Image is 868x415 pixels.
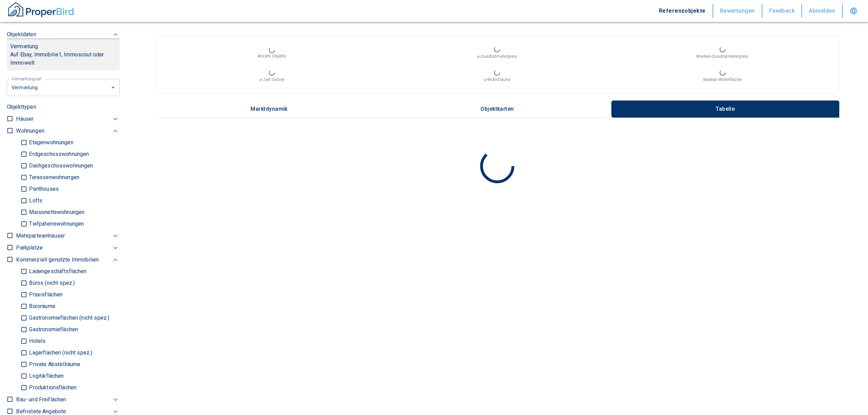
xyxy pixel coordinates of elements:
[155,101,839,118] div: wrapped label tabs example
[7,30,36,39] p: Objektdaten
[10,51,116,67] p: Auf Ebay, Immobilie1, Immoscout oder Immowelt
[27,362,80,367] p: Private Abstellräume
[257,53,287,59] p: Anzahl Objekte
[27,186,59,192] p: Penthouses
[477,53,517,59] p: ⌀-Quadratmeterpreis
[27,304,55,309] p: Büroräume
[16,244,43,252] p: Parkplätze
[259,77,284,83] p: ⌀-Zeit Online
[27,373,64,379] p: Logitikflächen
[16,254,120,266] div: Kommerziell genutzte Immobilien
[652,4,713,18] button: Referenzobjekte
[16,242,120,254] div: Parkplätze
[16,256,99,264] p: Kommerziell genutzte Immobilien
[7,1,75,18] img: ProperBird Logo and Home Button
[703,77,742,83] p: Median-Wohnfläche
[16,125,120,137] div: Wohnungen
[16,396,66,404] p: Bau- und Freiflächen
[27,140,73,145] p: Etagenwohnungen
[27,210,84,215] p: Maisonettewohnungen
[27,221,84,227] p: Tiefpaterrewohnungen
[27,175,79,180] p: Terassenwohnungen
[27,269,86,274] p: Ladengeschäftsflächen
[10,42,38,51] p: Vermietung
[27,338,45,344] p: Hotels
[16,127,44,135] p: Wohnungen
[27,385,77,390] p: Produktionsflächen
[16,232,65,240] p: Mehrparteienhäuser
[762,4,802,18] button: Feedback
[480,106,514,112] p: Objektkarten
[27,198,42,203] p: Lofts
[7,24,120,77] div: ObjektdatenVermietungAuf Ebay, Immobilie1, Immoscout oder Immowelt
[7,1,75,21] button: ProperBird Logo and Home Button
[27,315,109,321] p: Gastronomieflächen (nicht spez.)
[16,115,33,123] p: Häuser
[708,106,742,112] p: Tabelle
[27,151,89,157] p: Erdgeschosswohnungen
[27,350,92,356] p: Lagerflächen (nicht spez.)
[16,230,120,242] div: Mehrparteienhäuser
[27,163,93,169] p: Dachgeschosswohnungen
[484,77,511,83] p: ⌀-Wohnfläche
[802,4,843,18] button: Abmelden
[696,53,748,59] p: Median-Quadratmeterpreis
[250,106,288,112] p: Marktdynamik
[27,280,75,286] p: Büros (nicht spez.)
[7,78,120,96] div: letzte 6 Monate
[713,4,762,18] button: Bewertungen
[27,327,78,332] p: Gastronomieflächen
[7,103,120,111] p: Objekttypen
[16,393,120,405] div: Bau- und Freiflächen
[16,113,120,125] div: Häuser
[27,292,63,297] p: Praxisflächen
